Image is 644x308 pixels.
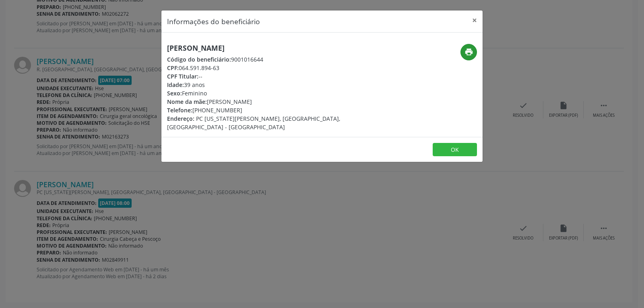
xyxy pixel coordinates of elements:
i: print [464,48,473,56]
button: OK [433,143,477,157]
span: Endereço: [167,115,194,122]
span: Idade: [167,81,184,89]
div: 39 anos [167,81,370,89]
span: Código do beneficiário: [167,56,231,63]
h5: Informações do beneficiário [167,16,260,27]
span: Sexo: [167,89,182,97]
div: [PERSON_NAME] [167,97,370,106]
div: [PHONE_NUMBER] [167,106,370,114]
div: 9001016644 [167,55,370,64]
span: Telefone: [167,106,192,114]
span: CPF: [167,64,179,72]
div: Feminino [167,89,370,97]
div: -- [167,72,370,81]
span: PC [US_STATE][PERSON_NAME], [GEOGRAPHIC_DATA], [GEOGRAPHIC_DATA] - [GEOGRAPHIC_DATA] [167,115,340,131]
span: Nome da mãe: [167,98,207,105]
span: CPF Titular: [167,72,198,80]
div: 064.591.894-63 [167,64,370,72]
button: print [460,44,477,60]
button: Close [466,10,483,30]
h5: [PERSON_NAME] [167,44,370,52]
